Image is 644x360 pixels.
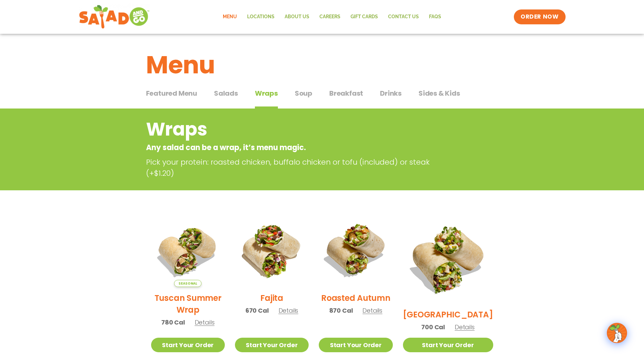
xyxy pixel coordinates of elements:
a: Careers [314,9,345,25]
h2: Wraps [146,116,444,143]
a: Locations [242,9,280,25]
div: Tabbed content [146,86,498,109]
span: Sides & Kids [419,88,460,98]
span: 780 Cal [161,318,185,327]
a: GIFT CARDS [345,9,383,25]
img: Product photo for Tuscan Summer Wrap [151,213,225,287]
nav: Menu [218,9,446,25]
a: Contact Us [383,9,424,25]
span: Details [279,306,299,315]
a: ORDER NOW [514,9,565,24]
span: 870 Cal [329,306,353,315]
a: FAQs [424,9,446,25]
h2: Roasted Autumn [321,292,390,304]
span: Details [195,318,215,327]
a: Start Your Order [403,338,493,352]
img: Product photo for Roasted Autumn Wrap [319,213,392,287]
span: Soup [295,88,312,98]
h2: Fajita [260,292,283,304]
span: Seasonal [174,280,201,287]
p: Any salad can be a wrap, it’s menu magic. [146,142,444,153]
span: Wraps [255,88,278,98]
span: 670 Cal [245,306,269,315]
a: Start Your Order [319,338,392,352]
img: new-SAG-logo-768×292 [79,3,150,30]
a: Menu [218,9,242,25]
span: Salads [214,88,238,98]
span: Drinks [380,88,402,98]
p: Pick your protein: roasted chicken, buffalo chicken or tofu (included) or steak (+$1.20) [146,157,447,179]
img: wpChatIcon [607,323,626,342]
h1: Menu [146,47,498,83]
h2: [GEOGRAPHIC_DATA] [403,309,493,320]
span: Breakfast [329,88,363,98]
span: ORDER NOW [521,13,558,21]
span: 700 Cal [421,322,445,332]
h2: Tuscan Summer Wrap [151,292,225,316]
span: Details [362,306,382,315]
img: Product photo for Fajita Wrap [235,213,309,287]
img: Product photo for BBQ Ranch Wrap [403,213,493,304]
span: Details [455,323,475,331]
a: Start Your Order [151,338,225,352]
a: About Us [280,9,314,25]
span: Featured Menu [146,88,197,98]
a: Start Your Order [235,338,309,352]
